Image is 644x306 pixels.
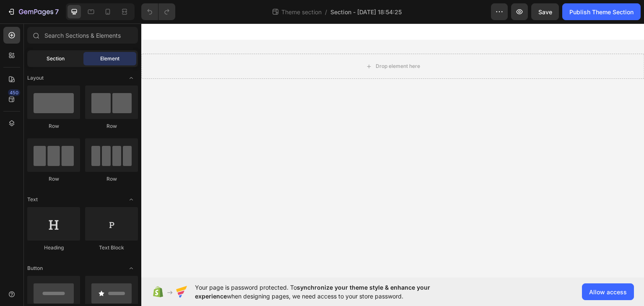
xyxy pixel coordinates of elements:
[3,3,62,20] button: 7
[538,8,552,16] span: Save
[589,288,627,296] span: Allow access
[562,3,641,20] button: Publish Theme Section
[47,55,65,62] span: Section
[27,122,80,130] div: Row
[569,8,634,16] div: Publish Theme Section
[27,265,43,272] span: Button
[195,283,463,301] span: Your page is password protected. To when designing pages, we need access to your store password.
[582,283,634,300] button: Allow access
[125,262,138,275] span: Toggle open
[234,39,279,46] div: Drop element here
[27,196,38,203] span: Text
[125,71,138,85] span: Toggle open
[27,244,80,252] div: Heading
[100,55,119,62] span: Element
[27,27,138,44] input: Search Sections & Elements
[330,8,402,16] span: Section - [DATE] 18:54:25
[141,3,175,20] div: Undo/Redo
[27,74,44,82] span: Layout
[8,89,20,96] div: 450
[141,23,644,277] iframe: Design area
[85,244,138,252] div: Text Block
[531,3,559,20] button: Save
[280,8,323,16] span: Theme section
[55,7,59,17] p: 7
[195,284,430,300] span: synchronize your theme style & enhance your experience
[85,175,138,183] div: Row
[325,8,327,16] span: /
[85,122,138,130] div: Row
[125,193,138,206] span: Toggle open
[27,175,80,183] div: Row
